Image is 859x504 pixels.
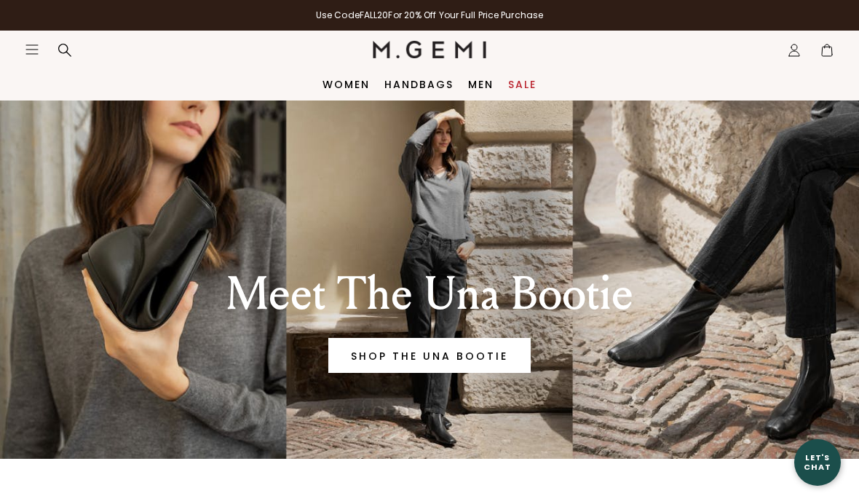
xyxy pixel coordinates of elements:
[373,41,487,58] img: M.Gemi
[360,9,389,21] strong: FALL20
[159,268,700,320] div: Meet The Una Bootie
[794,453,841,471] div: Let's Chat
[384,79,454,90] a: Handbags
[322,79,370,90] a: Women
[25,42,39,57] button: Open site menu
[468,79,494,90] a: Men
[508,79,537,90] a: Sale
[328,338,531,373] a: Banner primary button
